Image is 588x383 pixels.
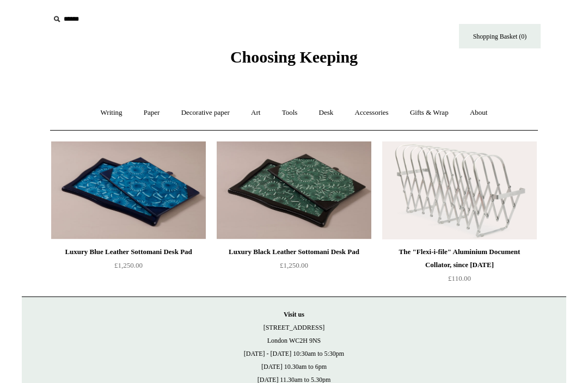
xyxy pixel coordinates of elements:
a: The "Flexi-i-file" Aluminium Document Collator, since [DATE] £110.00 [382,245,537,290]
strong: Visit us [284,311,304,318]
a: About [460,98,498,127]
img: Luxury Black Leather Sottomani Desk Pad [217,141,371,239]
img: The "Flexi-i-file" Aluminium Document Collator, since 1941 [382,141,537,239]
span: Choosing Keeping [230,48,358,66]
a: Decorative paper [171,98,240,127]
div: Luxury Black Leather Sottomani Desk Pad [219,245,369,258]
a: Luxury Blue Leather Sottomani Desk Pad £1,250.00 [51,245,206,290]
a: Luxury Black Leather Sottomani Desk Pad £1,250.00 [217,245,371,290]
div: Luxury Blue Leather Sottomani Desk Pad [54,245,203,258]
img: Luxury Blue Leather Sottomani Desk Pad [51,141,206,239]
a: Writing [91,98,132,127]
a: Luxury Black Leather Sottomani Desk Pad Luxury Black Leather Sottomani Desk Pad [217,141,371,239]
a: Paper [134,98,170,127]
a: Gifts & Wrap [400,98,458,127]
div: The "Flexi-i-file" Aluminium Document Collator, since [DATE] [385,245,534,271]
a: Choosing Keeping [230,57,358,64]
a: Shopping Basket (0) [459,24,541,48]
a: Luxury Blue Leather Sottomani Desk Pad Luxury Blue Leather Sottomani Desk Pad [51,141,206,239]
a: Tools [272,98,308,127]
a: Art [241,98,270,127]
a: Accessories [345,98,399,127]
span: £1,250.00 [114,261,143,269]
span: £110.00 [448,274,471,282]
a: Desk [309,98,344,127]
span: £1,250.00 [280,261,308,269]
a: The "Flexi-i-file" Aluminium Document Collator, since 1941 The "Flexi-i-file" Aluminium Document ... [382,141,537,239]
